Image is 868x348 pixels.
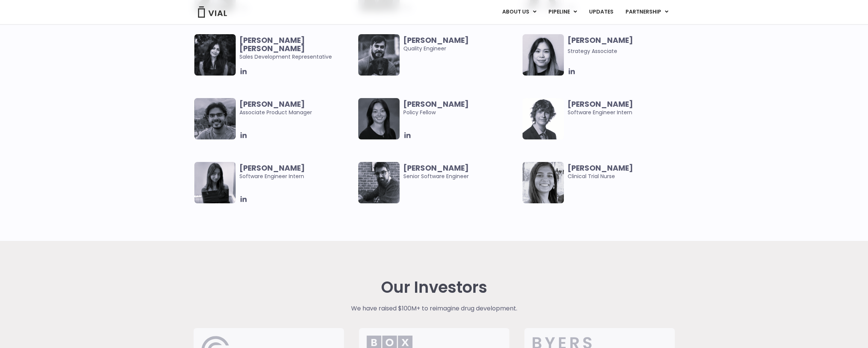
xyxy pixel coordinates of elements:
[403,164,519,180] span: Senior Software Engineer
[523,34,564,76] img: Headshot of smiling woman named Vanessa
[403,100,519,117] span: Policy Fellow
[403,35,469,45] b: [PERSON_NAME]
[620,6,674,18] a: PARTNERSHIPMenu Toggle
[358,162,400,203] img: Smiling man named Dugi Surdulli
[239,36,355,61] span: Sales Development Representative
[568,99,633,109] b: [PERSON_NAME]
[542,6,583,18] a: PIPELINEMenu Toggle
[239,163,305,173] b: [PERSON_NAME]
[381,278,487,297] h2: Our Investors
[239,164,355,180] span: Software Engineer Intern
[568,164,683,180] span: Clinical Trial Nurse
[358,98,400,139] img: Smiling woman named Claudia
[358,34,400,76] img: Man smiling posing for picture
[568,35,633,45] b: [PERSON_NAME]
[403,99,469,109] b: [PERSON_NAME]
[239,100,355,117] span: Associate Product Manager
[239,99,305,109] b: [PERSON_NAME]
[568,47,617,55] span: Strategy Associate
[403,36,519,53] span: Quality Engineer
[194,34,236,76] img: Smiling woman named Harman
[194,98,236,139] img: Headshot of smiling man named Abhinav
[496,6,542,18] a: ABOUT USMenu Toggle
[303,304,565,313] p: We have raised $100M+ to reimagine drug development.
[568,163,633,173] b: [PERSON_NAME]
[197,6,227,18] img: Vial Logo
[239,35,305,54] b: [PERSON_NAME] [PERSON_NAME]
[403,163,469,173] b: [PERSON_NAME]
[568,100,683,117] span: Software Engineer Intern
[583,6,619,18] a: UPDATES
[523,162,564,203] img: Smiling woman named Deepa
